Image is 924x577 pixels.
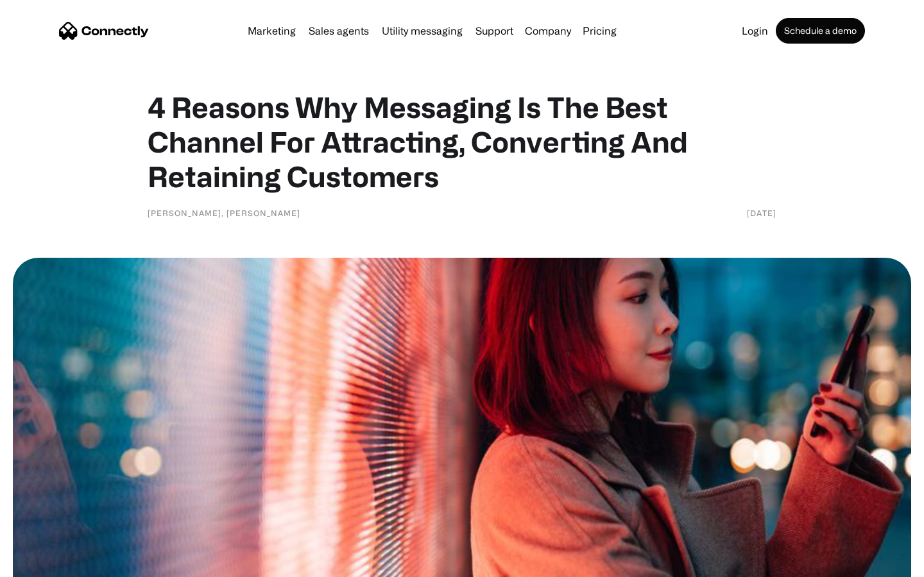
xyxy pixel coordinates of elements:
a: Utility messaging [377,26,468,36]
a: Login [737,26,773,36]
div: Company [525,22,571,40]
div: [PERSON_NAME], [PERSON_NAME] [148,206,300,219]
ul: Language list [26,555,77,573]
div: [DATE] [747,206,776,219]
aside: Language selected: English [13,555,77,573]
a: Marketing [243,26,301,36]
a: Pricing [577,26,622,36]
a: Sales agents [304,26,374,36]
h1: 4 Reasons Why Messaging Is The Best Channel For Attracting, Converting And Retaining Customers [148,90,776,194]
a: Schedule a demo [776,18,865,44]
a: Support [470,26,518,36]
